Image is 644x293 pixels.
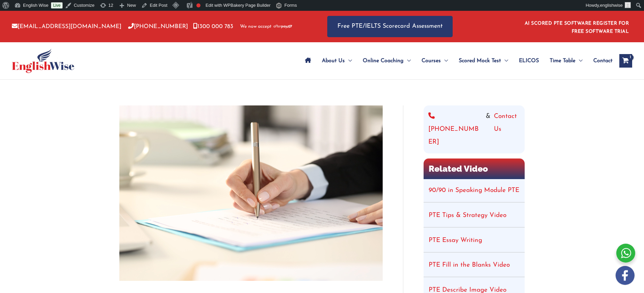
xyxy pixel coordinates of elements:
a: CoursesMenu Toggle [416,49,453,73]
span: Time Table [550,49,575,73]
span: Menu Toggle [441,49,448,73]
a: 90/90 in Speaking Module PTE [429,187,519,194]
a: PTE Tips & Strategy Video [429,212,506,219]
a: ELICOS [514,49,544,73]
span: Contact [593,49,613,73]
a: PTE Essay Writing [429,237,482,244]
a: Free PTE/IELTS Scorecard Assessment [327,16,453,37]
nav: Site Navigation: Main Menu [300,49,613,73]
img: Afterpay-Logo [273,25,292,28]
a: PTE Fill in the Blanks Video [429,262,510,268]
h2: Related Video [424,158,525,179]
span: Menu Toggle [501,49,508,73]
img: white-facebook.png [616,266,635,285]
span: Menu Toggle [575,49,582,73]
span: Menu Toggle [404,49,411,73]
a: About UsMenu Toggle [316,49,357,73]
a: [PHONE_NUMBER] [428,110,482,149]
a: Contact Us [494,110,520,149]
span: About Us [322,49,345,73]
span: Menu Toggle [345,49,352,73]
span: We now accept [240,23,271,30]
span: Scored Mock Test [459,49,501,73]
span: Online Coaching [363,49,404,73]
div: & [428,110,520,149]
a: View Shopping Cart, 1 items [619,54,632,68]
a: AI SCORED PTE SOFTWARE REGISTER FOR FREE SOFTWARE TRIAL [525,21,629,34]
a: Live [51,2,63,8]
span: ELICOS [519,49,539,73]
span: englishwise [600,3,623,8]
span: Courses [422,49,441,73]
a: 1300 000 783 [193,24,233,29]
aside: Header Widget 1 [521,16,632,38]
a: [PHONE_NUMBER] [128,24,188,29]
a: Time TableMenu Toggle [544,49,588,73]
a: Scored Mock TestMenu Toggle [453,49,514,73]
div: Focus keyphrase not set [196,3,200,7]
a: Contact [588,49,613,73]
a: Online CoachingMenu Toggle [357,49,416,73]
img: ashok kumar [625,2,631,8]
img: cropped-ew-logo [12,49,74,73]
a: [EMAIL_ADDRESS][DOMAIN_NAME] [12,24,121,29]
